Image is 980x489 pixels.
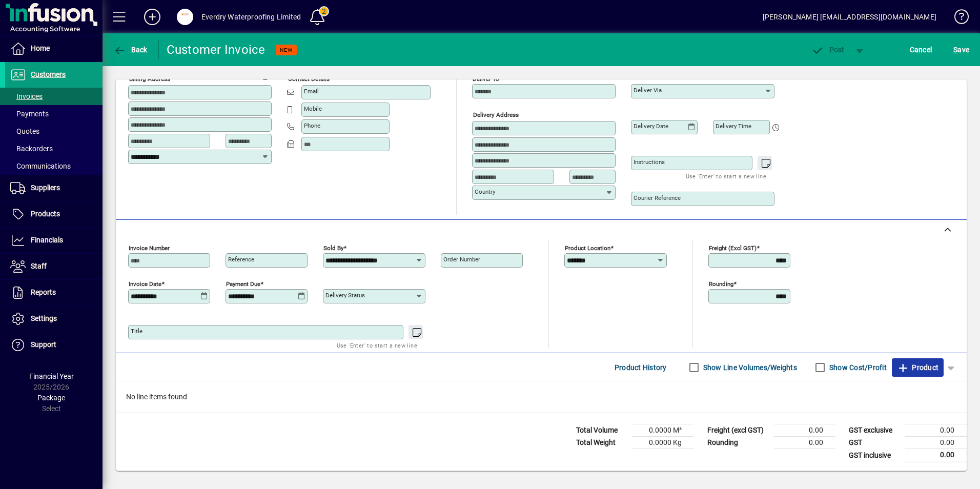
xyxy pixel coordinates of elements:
[892,358,944,377] button: Product
[702,437,774,449] td: Rounding
[31,44,50,52] span: Home
[10,145,53,153] span: Backorders
[632,437,694,449] td: 0.0000 Kg
[475,188,495,195] mat-label: Country
[31,236,63,244] span: Financials
[905,437,967,449] td: 0.00
[167,42,266,58] div: Customer Invoice
[5,332,103,358] a: Support
[31,340,56,349] span: Support
[337,339,417,351] mat-hint: Use 'Enter' to start a new line
[131,328,142,335] mat-label: Title
[806,40,850,59] button: Post
[571,437,632,449] td: Total Weight
[716,123,751,130] mat-label: Delivery time
[228,256,254,263] mat-label: Reference
[905,424,967,437] td: 0.00
[31,314,57,322] span: Settings
[565,244,610,252] mat-label: Product location
[610,358,671,377] button: Product History
[29,372,74,380] span: Financial Year
[280,47,293,53] span: NEW
[325,292,365,299] mat-label: Delivery status
[116,381,967,413] div: No line items found
[226,280,260,288] mat-label: Payment due
[5,254,103,279] a: Staff
[709,280,733,288] mat-label: Rounding
[5,175,103,201] a: Suppliers
[258,68,274,84] button: Copy to Delivery address
[632,424,694,437] td: 0.0000 M³
[31,262,47,270] span: Staff
[571,424,632,437] td: Total Volume
[111,40,150,59] button: Back
[844,437,905,449] td: GST
[31,210,60,218] span: Products
[10,162,71,170] span: Communications
[10,127,39,135] span: Quotes
[304,105,322,112] mat-label: Mobile
[5,36,103,62] a: Home
[129,280,161,288] mat-label: Invoice date
[5,306,103,332] a: Settings
[31,288,56,296] span: Reports
[634,194,681,201] mat-label: Courier Reference
[953,42,969,58] span: ave
[443,256,480,263] mat-label: Order number
[304,122,320,129] mat-label: Phone
[169,8,201,26] button: Profile
[897,359,938,376] span: Product
[31,70,66,78] span: Customers
[304,88,319,95] mat-label: Email
[686,170,766,182] mat-hint: Use 'Enter' to start a new line
[5,105,103,123] a: Payments
[136,8,169,26] button: Add
[702,424,774,437] td: Freight (excl GST)
[634,158,665,166] mat-label: Instructions
[5,88,103,105] a: Invoices
[10,110,49,118] span: Payments
[37,394,65,402] span: Package
[129,244,170,252] mat-label: Invoice number
[31,184,60,192] span: Suppliers
[774,424,835,437] td: 0.00
[827,362,887,373] label: Show Cost/Profit
[763,9,936,25] div: [PERSON_NAME] [EMAIL_ADDRESS][DOMAIN_NAME]
[774,437,835,449] td: 0.00
[5,201,103,227] a: Products
[5,140,103,157] a: Backorders
[201,9,301,25] div: Everdry Waterproofing Limited
[811,46,845,54] span: ost
[5,123,103,140] a: Quotes
[634,87,662,94] mat-label: Deliver via
[844,449,905,462] td: GST inclusive
[5,280,103,305] a: Reports
[953,46,957,54] span: S
[951,40,972,59] button: Save
[103,40,159,59] app-page-header-button: Back
[10,92,43,100] span: Invoices
[907,40,935,59] button: Cancel
[5,157,103,175] a: Communications
[709,244,757,252] mat-label: Freight (excl GST)
[844,424,905,437] td: GST exclusive
[701,362,797,373] label: Show Line Volumes/Weights
[829,46,834,54] span: P
[910,42,932,58] span: Cancel
[947,2,967,35] a: Knowledge Base
[5,228,103,253] a: Financials
[634,123,668,130] mat-label: Delivery date
[113,46,148,54] span: Back
[905,449,967,462] td: 0.00
[615,359,667,376] span: Product History
[323,244,343,252] mat-label: Sold by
